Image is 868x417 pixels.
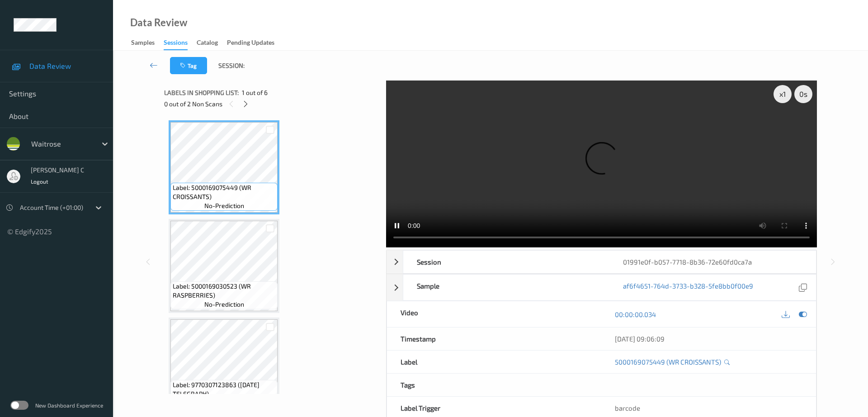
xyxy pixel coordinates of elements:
div: Session01991e0f-b057-7718-8b36-72e60fd0ca7a [387,250,816,274]
span: no-prediction [204,300,244,309]
a: af6f4651-764d-3733-b328-5fe8bb0f00e9 [623,281,753,294]
button: Tag [170,57,207,74]
a: Pending Updates [227,37,283,49]
a: 00:00:00.034 [615,310,656,319]
div: x 1 [774,85,792,103]
div: Sessions [164,38,188,50]
span: Label: 9770307123863 ([DATE] TELEGRAPH) [173,380,275,398]
div: Samples [131,38,155,49]
div: 01991e0f-b057-7718-8b36-72e60fd0ca7a [609,251,816,273]
span: no-prediction [204,201,244,210]
a: Sessions [164,37,197,50]
span: Labels in shopping list: [164,88,239,97]
div: Video [387,301,602,327]
div: [DATE] 09:06:09 [615,334,802,343]
a: 5000169075449 (WR CROISSANTS) [615,357,721,366]
a: Catalog [197,37,227,49]
div: 0 s [794,85,812,103]
div: Sample [403,275,610,300]
span: Session: [218,61,245,70]
div: Session [403,251,610,273]
div: Sampleaf6f4651-764d-3733-b328-5fe8bb0f00e9 [387,274,816,301]
div: Data Review [130,18,187,27]
span: Label: 5000169030523 (WR RASPBERRIES) [173,282,275,300]
div: Pending Updates [227,38,274,49]
div: Tags [387,374,602,396]
a: Samples [131,37,164,49]
div: 0 out of 2 Non Scans [164,98,380,109]
div: Catalog [197,38,218,49]
span: Label: 5000169075449 (WR CROISSANTS) [173,183,275,201]
div: Timestamp [387,327,602,350]
span: 1 out of 6 [242,88,268,97]
div: Label [387,351,602,373]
